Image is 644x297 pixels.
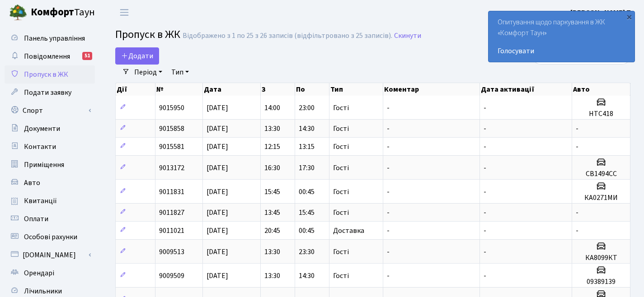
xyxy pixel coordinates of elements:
[5,246,95,264] a: [DOMAIN_NAME]
[484,124,486,134] span: -
[264,208,280,218] span: 13:45
[329,83,383,96] th: Тип
[387,271,390,281] span: -
[333,248,349,255] span: Гості
[24,142,56,152] span: Контакти
[207,226,228,236] span: [DATE]
[159,247,184,257] span: 9009513
[484,142,486,152] span: -
[489,11,635,62] div: Опитування щодо паркування в ЖК «Комфорт Таун»
[203,83,261,96] th: Дата
[24,51,70,61] span: Повідомлення
[576,278,626,286] h5: 09389139
[207,271,228,281] span: [DATE]
[159,271,184,281] span: 9009509
[576,208,578,218] span: -
[5,47,95,65] a: Повідомлення51
[299,124,315,134] span: 14:30
[207,103,228,113] span: [DATE]
[484,163,486,173] span: -
[299,271,315,281] span: 14:30
[264,247,280,257] span: 13:30
[299,247,315,257] span: 23:30
[264,142,280,152] span: 12:15
[207,124,228,134] span: [DATE]
[387,124,390,134] span: -
[159,208,184,218] span: 9011827
[576,170,626,178] h5: СВ1494СС
[24,214,48,224] span: Оплати
[264,226,280,236] span: 20:45
[387,103,390,113] span: -
[484,208,486,218] span: -
[576,124,578,134] span: -
[5,192,95,210] a: Квитанції
[333,188,349,195] span: Гості
[5,65,95,84] a: Пропуск в ЖК
[261,83,295,96] th: З
[113,5,136,20] button: Переключити навігацію
[5,228,95,246] a: Особові рахунки
[5,84,95,102] a: Подати заявку
[155,83,203,96] th: №
[5,156,95,174] a: Приміщення
[115,27,180,42] span: Пропуск в ЖК
[183,32,392,40] div: Відображено з 1 по 25 з 26 записів (відфільтровано з 25 записів).
[295,83,329,96] th: По
[484,187,486,197] span: -
[159,187,184,197] span: 9011831
[5,29,95,47] a: Панель управління
[159,163,184,173] span: 9013172
[264,163,280,173] span: 16:30
[576,226,578,236] span: -
[82,52,92,60] div: 51
[299,187,315,197] span: 00:45
[24,268,54,278] span: Орендарі
[299,163,315,173] span: 17:30
[5,174,95,192] a: Авто
[484,271,486,281] span: -
[572,83,630,96] th: Авто
[5,264,95,282] a: Орендарі
[576,254,626,262] h5: КА8099КТ
[333,209,349,216] span: Гості
[24,88,71,97] span: Подати заявку
[383,83,480,96] th: Коментар
[115,47,159,65] a: Додати
[484,103,486,113] span: -
[299,208,315,218] span: 15:45
[264,124,280,134] span: 13:30
[5,120,95,138] a: Документи
[207,208,228,218] span: [DATE]
[333,272,349,279] span: Гості
[5,138,95,156] a: Контакти
[299,226,315,236] span: 00:45
[480,83,572,96] th: Дата активації
[159,124,184,134] span: 9015858
[159,226,184,236] span: 9011021
[5,210,95,228] a: Оплати
[570,7,633,18] a: [PERSON_NAME] П.
[484,247,486,257] span: -
[387,208,390,218] span: -
[31,5,74,19] b: Комфорт
[159,142,184,152] span: 9015581
[576,194,626,202] h5: КА0271МИ
[333,143,349,150] span: Гості
[498,46,625,56] a: Голосувати
[24,70,68,79] span: Пропуск в ЖК
[387,247,390,257] span: -
[168,65,193,80] a: Тип
[576,142,578,152] span: -
[31,5,95,20] span: Таун
[5,102,95,120] a: Спорт
[264,271,280,281] span: 13:30
[24,232,77,242] span: Особові рахунки
[24,178,40,188] span: Авто
[576,110,626,118] h5: HTC418
[116,83,155,96] th: Дії
[333,104,349,111] span: Гості
[9,4,27,22] img: logo.png
[159,103,184,113] span: 9015950
[299,103,315,113] span: 23:00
